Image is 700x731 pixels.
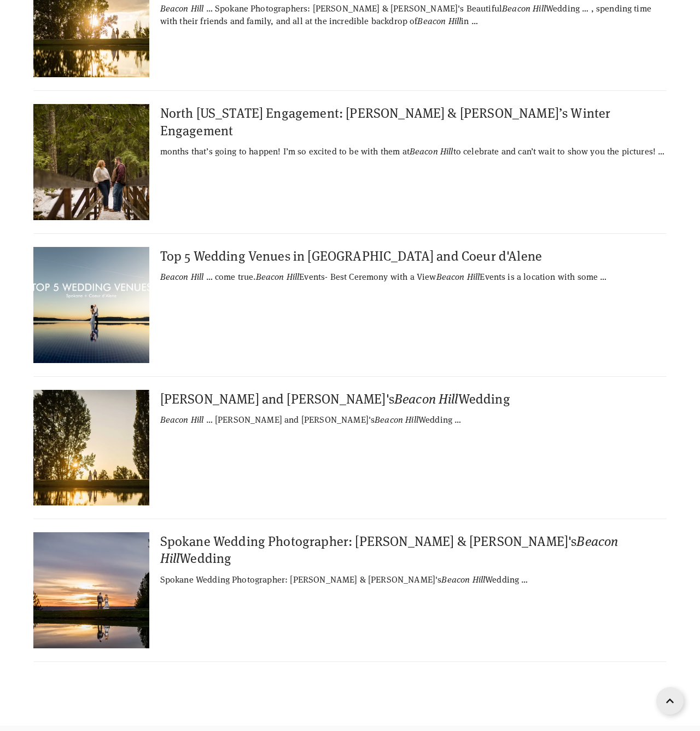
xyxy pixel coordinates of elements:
span: Spokane Photographers: [PERSON_NAME] & [PERSON_NAME]'s Beautiful Wedding [215,2,580,14]
em: Hill [287,270,300,282]
span: … [206,413,213,425]
em: Hill [439,389,458,407]
div: North [US_STATE] Engagement: [PERSON_NAME] & [PERSON_NAME]’s Winter Engagement [160,104,667,138]
span: … [582,2,588,14]
span: … [454,413,461,425]
em: Hill [440,145,453,157]
em: Hill [191,413,204,425]
span: … [471,15,478,26]
em: Hill [160,549,180,567]
em: Beacon [375,413,403,425]
div: North [US_STATE] Engagement: [PERSON_NAME] & [PERSON_NAME]’s Winter Engagement months that’s goin... [33,90,667,233]
em: Beacon [436,270,465,282]
div: Top 5 Wedding Venues in [GEOGRAPHIC_DATA] and Coeur d'Alene Beacon Hill … come true.Beacon HillEv... [33,233,667,376]
div: [PERSON_NAME] and [PERSON_NAME]'sBeacon HillWedding Beacon Hill … [PERSON_NAME] and [PERSON_NAME]... [33,376,667,519]
em: Hill [191,2,204,14]
span: [PERSON_NAME] and [PERSON_NAME]'s Wedding [215,413,452,425]
em: Beacon [256,270,284,282]
em: Beacon [417,15,446,26]
em: Hill [467,270,480,282]
em: Beacon [502,2,530,14]
span: … [206,270,213,282]
div: Top 5 Wedding Venues in [GEOGRAPHIC_DATA] and Coeur d'Alene [160,247,667,264]
em: Hill [405,413,418,425]
div: Spokane Wedding Photographer: [PERSON_NAME] & [PERSON_NAME]'s Wedding [160,532,667,566]
span: … [521,573,528,585]
em: Hill [472,573,486,585]
span: come true. Events- Best Ceremony with a View Events is a location with some [215,270,598,282]
span: … [658,145,664,157]
div: Spokane Wedding Photographer: [PERSON_NAME] & [PERSON_NAME]'sBeacon HillWedding Spokane Wedding P... [33,519,667,661]
span: , spending time with their friends and family, and all at the incredible backdrop of in [160,2,651,26]
em: Hill [448,15,462,26]
em: Hill [191,270,204,282]
em: Beacon [410,145,438,157]
em: Beacon [576,532,618,550]
em: Beacon [441,573,470,585]
em: Hill [533,2,546,14]
span: … [206,2,213,14]
em: Beacon [160,2,189,14]
span: … [600,270,606,282]
div: [PERSON_NAME] and [PERSON_NAME]'s Wedding [160,390,667,407]
em: Beacon [160,270,189,282]
em: Beacon [394,389,436,407]
span: Spokane Wedding Photographer: [PERSON_NAME] & [PERSON_NAME]'s Wedding [160,573,520,585]
span: months that’s going to happen! I’m so excited to be with them at to celebrate and can’t wait to s... [160,145,656,157]
em: Beacon [160,413,189,425]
